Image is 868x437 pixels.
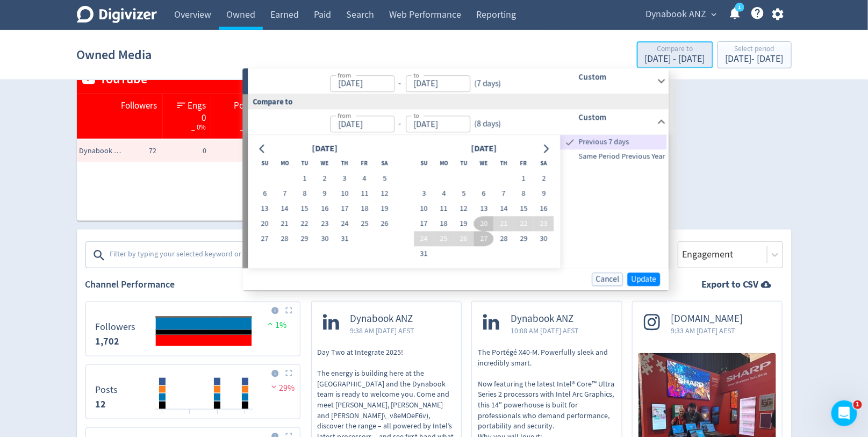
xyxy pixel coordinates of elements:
[255,201,275,216] button: 13
[335,201,355,216] button: 17
[255,141,270,156] button: Go to previous month
[718,41,792,68] button: Select period[DATE]- [DATE]
[709,10,719,19] span: expand_more
[434,201,454,216] button: 11
[645,54,705,64] div: [DATE] - [DATE]
[295,156,314,171] th: Tuesday
[355,201,375,216] button: 18
[315,186,335,201] button: 9
[414,216,434,231] button: 17
[468,142,500,156] div: [DATE]
[671,325,743,336] span: 9:33 AM [DATE] AEST
[338,70,351,80] label: from
[335,186,355,201] button: 10
[188,99,206,112] span: Engs
[470,77,506,90] div: ( 7 days )
[375,216,394,231] button: 26
[735,3,744,12] a: 1
[85,278,300,291] h2: Channel Performance
[514,156,534,171] th: Friday
[434,186,454,201] button: 4
[454,201,474,216] button: 12
[275,216,295,231] button: 21
[183,413,197,421] text: 30/08
[474,186,494,201] button: 6
[211,413,224,421] text: 01/09
[275,231,295,246] button: 28
[726,45,784,54] div: Select period
[96,335,120,348] strong: 1,702
[474,201,494,216] button: 13
[631,275,656,283] span: Update
[335,231,355,246] button: 31
[315,156,335,171] th: Wednesday
[511,325,579,336] span: 10:08 AM [DATE] AEST
[77,38,152,72] h1: Owned Media
[159,140,209,162] td: 0
[77,65,310,221] table: customized table
[592,273,623,286] button: Cancel
[538,141,554,156] button: Go to next month
[375,156,394,171] th: Saturday
[255,156,275,171] th: Sunday
[414,156,434,171] th: Sunday
[514,201,534,216] button: 15
[285,307,292,314] img: Placeholder
[434,156,454,171] th: Monday
[335,156,355,171] th: Thursday
[414,186,434,201] button: 3
[534,201,554,216] button: 16
[315,201,335,216] button: 16
[831,400,857,426] iframe: Intercom live chat
[642,6,720,23] button: Dynabook ANZ
[645,45,705,54] div: Compare to
[269,383,279,391] img: negative-performance.svg
[579,70,652,83] h6: Custom
[238,413,251,421] text: 03/09
[394,77,406,90] div: -
[375,171,394,186] button: 5
[738,4,741,11] text: 1
[561,135,667,149] div: Previous 7 days
[534,171,554,186] button: 2
[234,99,255,112] span: Posts
[248,68,669,94] div: from-to(7 days)Custom
[168,112,206,120] div: 0
[494,156,514,171] th: Thursday
[671,313,743,325] span: [DOMAIN_NAME]
[414,231,434,246] button: 24
[413,111,419,120] label: to
[579,111,652,124] h6: Custom
[454,186,474,201] button: 5
[269,383,295,393] span: 29%
[90,369,296,414] svg: Posts 12
[494,216,514,231] button: 21
[474,231,494,246] button: 27
[413,70,419,80] label: to
[242,95,669,109] div: Compare to
[315,216,335,231] button: 23
[355,186,375,201] button: 11
[702,278,759,291] strong: Export to CSV
[434,231,454,246] button: 25
[240,123,255,132] span: _ 0%
[96,398,106,411] strong: 12
[494,186,514,201] button: 7
[726,54,784,64] div: [DATE] - [DATE]
[255,231,275,246] button: 27
[265,320,287,331] span: 1%
[285,370,292,377] img: Placeholder
[295,216,314,231] button: 22
[494,201,514,216] button: 14
[627,273,660,286] button: Update
[514,231,534,246] button: 29
[248,109,669,135] div: from-to(8 days)Custom
[454,156,474,171] th: Tuesday
[474,216,494,231] button: 20
[514,171,534,186] button: 1
[470,118,501,131] div: ( 8 days )
[121,99,157,112] span: Followers
[414,201,434,216] button: 10
[315,231,335,246] button: 30
[248,135,669,268] div: from-to(8 days)Custom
